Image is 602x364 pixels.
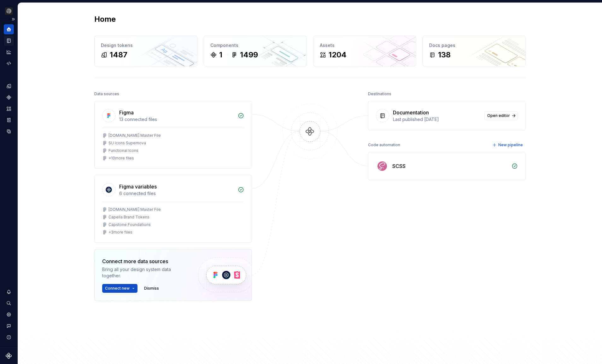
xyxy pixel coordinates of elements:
span: New pipeline [498,142,523,147]
div: Data sources [94,90,119,98]
a: Assets1204 [313,36,416,66]
a: Components11499 [204,36,307,66]
a: Assets [4,104,14,114]
a: Home [4,24,14,34]
a: Storybook stories [4,115,14,125]
div: Capella Brand Tokens [108,215,149,220]
a: Data sources [4,126,14,136]
a: Code automation [4,58,14,68]
span: Dismiss [144,286,159,291]
div: 6 connected files [119,190,234,197]
div: Assets [320,42,410,49]
button: Dismiss [141,284,162,293]
div: Documentation [393,109,429,116]
div: + 3 more files [108,230,132,235]
span: Connect new [105,286,130,291]
div: 1499 [240,50,258,60]
a: Components [4,92,14,102]
div: Bring all your design system data together. [102,266,187,279]
button: Contact support [4,321,14,331]
div: Code automation [368,141,400,149]
div: 1204 [329,50,347,60]
svg: Supernova Logo [6,353,12,359]
div: Figma variables [119,183,157,190]
a: Documentation [4,36,14,46]
div: [DOMAIN_NAME] Master File [108,207,161,212]
div: Components [210,42,300,49]
div: Destinations [368,90,391,98]
a: Analytics [4,47,14,57]
div: Design tokens [101,42,191,49]
a: Design tokens1487 [94,36,197,66]
img: 3ce36157-9fde-47d2-9eb8-fa8ebb961d3d.png [5,7,13,15]
div: Capstone Foundations [108,222,151,227]
div: SU Icons Supernova [108,141,146,146]
a: Figma13 connected files[DOMAIN_NAME] Master FileSU Icons SupernovaFunctional Icons+10more files [94,101,252,169]
a: Design tokens [4,81,14,91]
div: Functional Icons [108,148,138,153]
a: Figma variables6 connected files[DOMAIN_NAME] Master FileCapella Brand TokensCapstone Foundations... [94,175,252,243]
div: 1 [219,50,222,60]
span: Open editor [487,113,510,118]
a: Docs pages138 [423,36,526,66]
button: New pipeline [490,141,526,149]
h2: Home [94,14,116,24]
button: Notifications [4,287,14,297]
div: 138 [438,50,451,60]
a: Settings [4,309,14,320]
button: Expand sidebar [9,15,18,24]
a: Open editor [484,111,518,120]
div: 13 connected files [119,116,234,123]
div: Docs pages [429,42,519,49]
div: 1487 [110,50,127,60]
div: Connect more data sources [102,257,187,265]
div: SCSS [392,162,406,170]
button: Search ⌘K [4,298,14,308]
div: + 10 more files [108,156,134,161]
div: [DOMAIN_NAME] Master File [108,133,161,138]
div: Figma [119,109,134,116]
button: Connect new [102,284,137,293]
div: Last published [DATE] [393,116,481,123]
